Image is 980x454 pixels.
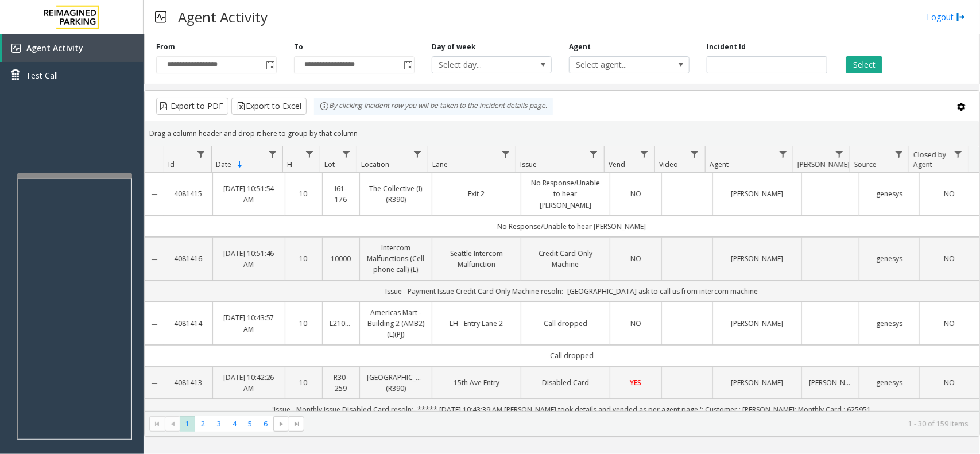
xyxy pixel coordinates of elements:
span: NO [944,254,955,263]
span: Source [854,160,877,169]
a: 15th Ave Entry [439,377,514,388]
span: Lane [432,160,448,169]
div: Drag a column header and drop it here to group by that column [145,123,979,143]
a: Collapse Details [145,255,164,264]
a: 4081413 [171,377,206,388]
span: NO [630,254,641,263]
a: NO [927,188,973,199]
span: Lot [324,160,335,169]
span: Vend [609,160,625,169]
a: Agent Filter Menu [775,146,791,162]
a: Issue Filter Menu [586,146,602,162]
div: Data table [145,146,979,411]
a: Collapse Details [145,320,164,329]
a: Closed by Agent Filter Menu [951,146,966,162]
a: [DATE] 10:51:46 AM [220,248,278,270]
a: 4081414 [171,318,206,329]
a: LH - Entry Lane 2 [439,318,514,329]
a: Call dropped [528,318,603,329]
img: logout [956,11,966,23]
span: Page 4 [227,416,242,432]
span: Go to the last page [289,416,304,432]
a: NO [617,188,654,199]
a: genesys [866,188,912,199]
a: Lot Filter Menu [339,146,354,162]
a: Collapse Details [145,379,164,388]
a: I61-176 [330,183,353,205]
img: pageIcon [155,3,166,31]
span: Closed by Agent [913,150,946,169]
a: NO [927,253,973,264]
kendo-pager-info: 1 - 30 of 159 items [311,419,968,429]
a: No Response/Unable to hear [PERSON_NAME] [528,177,603,211]
span: Issue [521,160,537,169]
button: Select [846,56,882,73]
a: 10 [292,253,315,264]
span: NO [944,319,955,328]
img: infoIcon.svg [320,102,329,111]
label: Incident Id [707,42,746,52]
span: Page 2 [195,416,211,432]
span: Go to the next page [273,416,289,432]
a: Intercom Malfunctions (Cell phone call) (L) [367,242,425,275]
span: YES [630,378,642,387]
span: Toggle popup [401,57,414,73]
span: Page 6 [258,416,273,432]
span: Video [659,160,678,169]
span: Id [168,160,175,169]
div: By clicking Incident row you will be taken to the incident details page. [314,98,553,115]
a: NO [927,318,973,329]
a: [PERSON_NAME] [720,188,795,199]
a: R30-259 [330,372,353,394]
a: NO [617,253,654,264]
span: [PERSON_NAME] [797,160,850,169]
td: 'Issue - Monthly Issue Disabled Card resoln:- ***** [DATE] 10:43:39 AM [PERSON_NAME] took details... [164,399,979,420]
a: [PERSON_NAME] [809,377,852,388]
img: 'icon' [11,44,21,53]
a: Lane Filter Menu [498,146,513,162]
label: To [294,42,303,52]
a: [PERSON_NAME] [720,318,795,329]
span: Test Call [26,69,58,82]
a: Location Filter Menu [410,146,425,162]
td: Issue - Payment Issue Credit Card Only Machine resoln:- [GEOGRAPHIC_DATA] ask to call us from int... [164,281,979,302]
a: genesys [866,318,912,329]
label: From [156,42,175,52]
span: Go to the next page [277,420,286,429]
a: 4081415 [171,188,206,199]
a: Id Filter Menu [193,146,209,162]
span: NO [630,319,641,328]
a: [DATE] 10:42:26 AM [220,372,278,394]
a: Parker Filter Menu [832,146,847,162]
span: Page 1 [180,416,195,432]
a: H Filter Menu [301,146,317,162]
a: [GEOGRAPHIC_DATA] (R390) [367,372,425,394]
a: YES [617,377,654,388]
a: genesys [866,253,912,264]
a: Logout [927,11,966,23]
td: Call dropped [164,345,979,366]
a: Exit 2 [439,188,514,199]
span: NO [944,378,955,387]
span: Toggle popup [264,57,276,73]
span: Page 5 [242,416,258,432]
a: NO [617,318,654,329]
a: Agent Activity [2,34,144,62]
h3: Agent Activity [172,3,273,31]
span: Agent Activity [26,42,83,53]
a: Date Filter Menu [265,146,280,162]
span: Date [216,160,231,169]
span: NO [630,189,641,199]
span: NO [944,189,955,199]
span: Select agent... [570,57,665,73]
a: [PERSON_NAME] [720,253,795,264]
td: No Response/Unable to hear [PERSON_NAME] [164,216,979,237]
a: NO [927,377,973,388]
span: Go to the last page [292,420,301,429]
label: Agent [569,42,591,52]
button: Export to Excel [231,98,307,115]
span: Select day... [432,57,528,73]
a: genesys [866,377,912,388]
span: Agent [710,160,729,169]
a: [PERSON_NAME] [720,377,795,388]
